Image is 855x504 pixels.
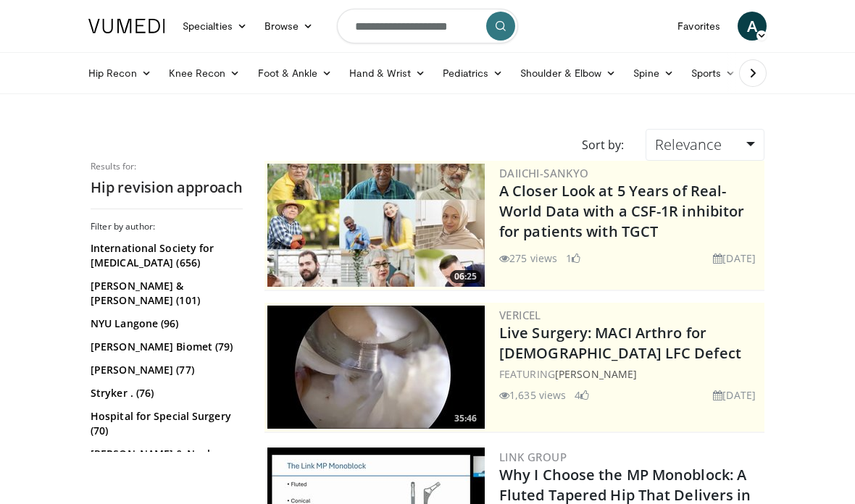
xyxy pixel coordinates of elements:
[256,12,322,41] a: Browse
[91,340,239,354] a: [PERSON_NAME] Biomet (79)
[512,59,625,88] a: Shoulder & Elbow
[713,251,756,266] li: [DATE]
[80,59,160,88] a: Hip Recon
[91,363,239,377] a: [PERSON_NAME] (77)
[669,12,729,41] a: Favorites
[499,387,566,403] li: 1,635 views
[91,279,239,308] a: [PERSON_NAME] & [PERSON_NAME] (101)
[566,251,580,266] li: 1
[499,181,744,241] a: A Closer Look at 5 Years of Real-World Data with a CSF-1R inhibitor for patients with TGCT
[91,221,243,232] h3: Filter by author:
[434,59,512,88] a: Pediatrics
[341,59,434,88] a: Hand & Wrist
[499,166,589,180] a: Daiichi-Sankyo
[267,306,485,429] a: 35:46
[267,164,485,287] img: 93c22cae-14d1-47f0-9e4a-a244e824b022.png.300x170_q85_crop-smart_upscale.jpg
[91,447,239,476] a: [PERSON_NAME] & Nephew (57)
[91,386,239,400] a: Stryker . (76)
[91,241,239,270] a: International Society for [MEDICAL_DATA] (656)
[738,12,767,41] a: A
[575,387,589,403] li: 4
[450,412,481,425] span: 35:46
[499,323,741,363] a: Live Surgery: MACI Arthro for [DEMOGRAPHIC_DATA] LFC Defect
[160,59,249,88] a: Knee Recon
[683,59,745,88] a: Sports
[174,12,256,41] a: Specialties
[499,251,557,266] li: 275 views
[450,270,481,283] span: 06:25
[267,164,485,287] a: 06:25
[267,306,485,429] img: eb023345-1e2d-4374-a840-ddbc99f8c97c.300x170_q85_crop-smart_upscale.jpg
[625,59,682,88] a: Spine
[499,366,762,382] div: FEATURING
[91,161,243,172] p: Results for:
[499,308,541,322] a: Vericel
[91,409,239,438] a: Hospital for Special Surgery (70)
[88,19,165,33] img: VuMedi Logo
[91,316,239,331] a: NYU Langone (96)
[91,178,243,197] h2: Hip revision approach
[646,129,764,161] a: Relevance
[655,135,722,154] span: Relevance
[337,9,518,43] input: Search topics, interventions
[499,450,567,464] a: LINK Group
[555,367,637,381] a: [PERSON_NAME]
[713,387,756,403] li: [DATE]
[571,129,635,161] div: Sort by:
[249,59,341,88] a: Foot & Ankle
